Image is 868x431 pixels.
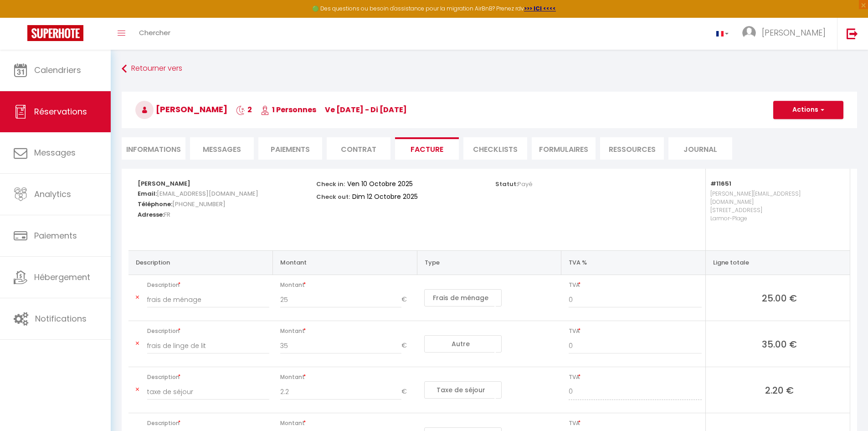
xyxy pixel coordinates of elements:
[128,250,273,275] th: Description
[35,313,87,324] span: Notifications
[138,210,164,219] strong: Adresse:
[138,200,172,208] strong: Téléphone:
[735,18,837,50] a: ... [PERSON_NAME]
[316,191,350,201] p: Check out:
[236,104,252,115] span: 2
[34,188,71,200] span: Analytics
[273,250,417,275] th: Montant
[847,28,858,39] img: logout
[27,25,83,41] img: Super Booking
[401,338,413,354] span: €
[710,187,841,241] p: [PERSON_NAME][EMAIL_ADDRESS][DOMAIN_NAME] [STREET_ADDRESS] Larmor-Plage
[713,338,846,350] span: 35.00 €
[762,27,826,38] span: [PERSON_NAME]
[463,137,527,160] li: CHECKLISTS
[122,137,185,160] li: Informations
[668,137,732,160] li: Journal
[713,291,846,304] span: 25.00 €
[122,61,857,77] a: Retourner vers
[172,197,226,211] span: [PHONE_NUMBER]
[705,250,850,275] th: Ligne totale
[34,147,76,158] span: Messages
[316,178,345,188] p: Check in:
[34,271,90,283] span: Hébergement
[34,106,87,117] span: Réservations
[147,279,269,291] span: Description
[495,178,533,188] p: Statut:
[135,104,227,115] span: [PERSON_NAME]
[261,104,316,115] span: 1 Personnes
[532,137,596,160] li: FORMULAIRES
[138,189,157,198] strong: Email:
[401,291,413,308] span: €
[713,384,846,396] span: 2.20 €
[327,137,390,160] li: Contrat
[569,279,702,291] span: TVA
[280,325,414,338] span: Montant
[280,371,414,384] span: Montant
[203,144,241,155] span: Messages
[710,179,731,188] strong: #11651
[164,208,170,221] span: FR
[524,5,556,12] a: >>> ICI <<<<
[147,417,269,430] span: Description
[34,64,81,76] span: Calendriers
[561,250,706,275] th: TVA %
[138,179,190,188] strong: [PERSON_NAME]
[147,371,269,384] span: Description
[401,384,413,400] span: €
[569,325,702,338] span: TVA
[417,250,561,275] th: Type
[742,26,756,40] img: ...
[132,18,177,50] a: Chercher
[280,417,414,430] span: Montant
[518,180,533,188] span: Payé
[258,137,322,160] li: Paiements
[34,230,77,241] span: Paiements
[395,137,459,160] li: Facture
[147,325,269,338] span: Description
[280,279,414,291] span: Montant
[773,101,843,119] button: Actions
[157,187,258,200] span: [EMAIL_ADDRESS][DOMAIN_NAME]
[569,371,702,384] span: TVA
[600,137,664,160] li: Ressources
[569,417,702,430] span: TVA
[139,28,170,37] span: Chercher
[325,104,407,115] span: ve [DATE] - di [DATE]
